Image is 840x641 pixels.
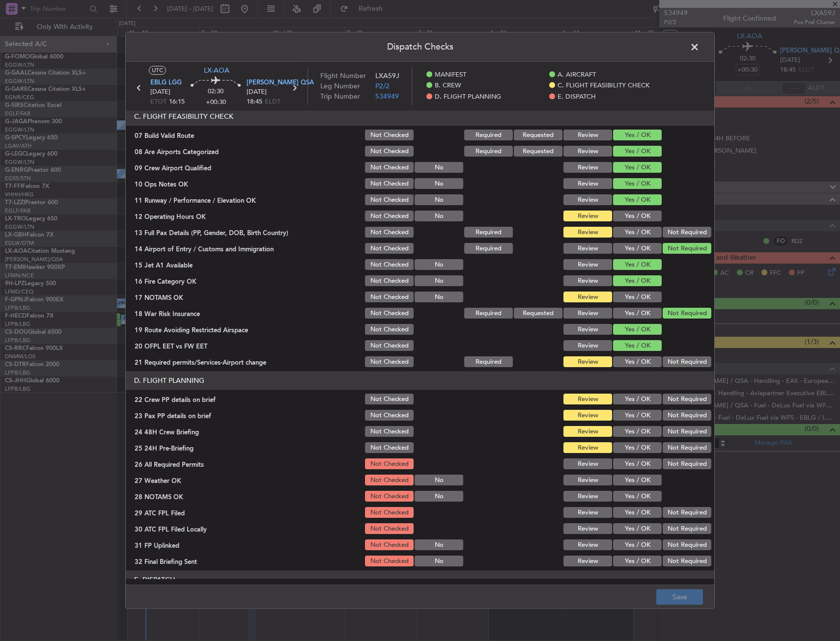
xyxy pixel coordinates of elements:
button: Yes / OK [613,524,662,534]
header: Dispatch Checks [126,32,714,62]
button: Yes / OK [613,427,662,437]
button: Not Required [663,507,711,518]
button: Yes / OK [613,443,662,454]
button: Yes / OK [613,260,662,270]
button: Not Required [663,394,711,405]
button: Yes / OK [613,292,662,303]
button: Not Required [663,556,711,567]
button: Yes / OK [613,146,662,157]
button: Not Required [663,443,711,454]
button: Yes / OK [613,276,662,287]
button: Not Required [663,227,711,238]
button: Not Required [663,524,711,534]
button: Yes / OK [613,491,662,502]
button: Not Required [663,459,711,470]
button: Yes / OK [613,540,662,551]
button: Yes / OK [613,211,662,222]
button: Yes / OK [613,179,662,189]
button: Yes / OK [613,459,662,470]
button: Not Required [663,243,711,254]
button: Yes / OK [613,556,662,567]
button: Yes / OK [613,308,662,319]
button: Not Required [663,410,711,421]
button: Not Required [663,540,711,551]
button: Yes / OK [613,130,662,141]
button: Yes / OK [613,357,662,368]
button: Yes / OK [613,475,662,486]
button: Yes / OK [613,227,662,238]
button: Yes / OK [613,243,662,254]
button: Yes / OK [613,410,662,421]
button: Yes / OK [613,394,662,405]
button: Not Required [663,308,711,319]
button: Not Required [663,427,711,437]
button: Yes / OK [613,324,662,335]
button: Yes / OK [613,162,662,173]
button: Not Required [663,357,711,368]
button: Yes / OK [613,341,662,351]
button: Yes / OK [613,507,662,518]
button: Yes / OK [613,195,662,206]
